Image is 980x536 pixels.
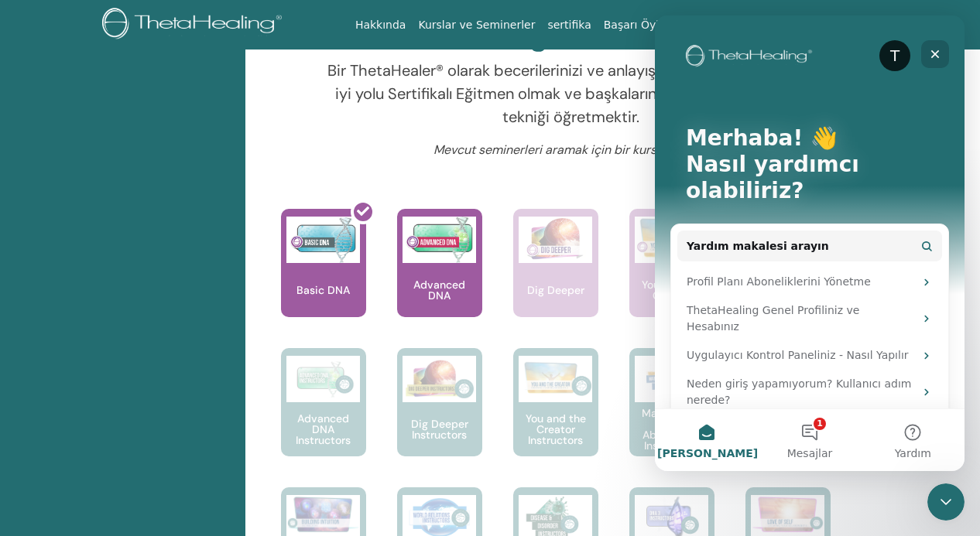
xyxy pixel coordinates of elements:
a: You and the Creator Instructors You and the Creator Instructors [513,348,598,487]
iframe: Intercom live chat [927,483,965,521]
img: logo.png [102,8,287,43]
p: Dig Deeper [521,285,591,295]
a: Advanced DNA Instructors Advanced DNA Instructors [281,348,366,487]
img: Dig Deeper [519,217,592,263]
iframe: Intercom live chat [655,15,965,471]
p: You and the Creator Instructors [513,413,598,446]
a: Dig Deeper Dig Deeper [513,209,598,348]
a: Manifesting and Abundance Instructors Manifesting and Abundance Instructors [629,348,714,487]
a: Dig Deeper Instructors Dig Deeper Instructors [397,348,482,487]
p: Bir ThetaHealer® olarak becerilerinizi ve anlayışınızı güçlendirmenin en iyi yolu Sertifikalı Eği... [324,59,817,128]
p: Manifesting and Abundance Instructors [629,408,714,451]
a: Mağaza [758,11,812,39]
a: Hakkında [349,11,413,39]
p: You and the Creator [629,279,714,301]
a: You and the Creator You and the Creator [629,209,714,348]
a: Kurslar ve Seminerler [412,11,541,39]
h2: Eğitmen [514,18,627,53]
a: Kaynaklar [692,11,759,39]
img: Intuitive Child In Me Instructors [286,495,360,533]
img: Manifesting and Abundance Instructors [635,356,708,402]
p: Advanced DNA Instructors [281,413,366,446]
p: Advanced DNA [397,279,482,301]
a: sertifika [541,11,597,39]
img: Advanced DNA Instructors [286,356,360,402]
p: Mevcut seminerleri aramak için bir kursa tıklayın [324,141,817,159]
p: Dig Deeper Instructors [397,418,482,440]
img: Advanced DNA [403,217,476,263]
img: You and the Creator Instructors [519,356,592,402]
a: Başarı Öyküleri [598,11,692,39]
a: Basic DNA Basic DNA [281,209,366,348]
img: You and the Creator [635,217,708,259]
img: Dig Deeper Instructors [403,356,476,402]
img: Basic DNA [286,217,360,263]
img: Love of Self Instructors [751,495,824,533]
a: Advanced DNA Advanced DNA [397,209,482,348]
